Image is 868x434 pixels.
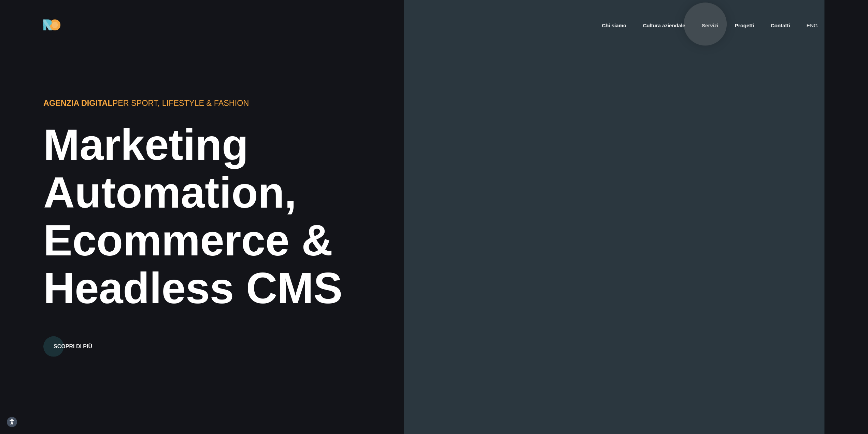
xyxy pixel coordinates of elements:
[43,19,60,30] img: Ride On Agency
[734,22,755,30] a: Progetti
[43,97,369,109] div: per Sport, Lifestyle & Fashion
[43,324,102,357] a: Scopri di più
[770,22,791,30] a: Contatti
[43,121,475,169] div: Marketing
[601,22,627,30] a: Chi siamo
[701,22,719,30] a: Servizi
[43,265,475,312] div: Headless CMS
[43,169,475,217] div: Automation,
[43,99,113,108] span: Agenzia Digital
[43,217,475,265] div: Ecommerce &
[43,336,102,357] button: Scopri di più
[806,22,819,30] a: eng
[642,22,686,30] a: Cultura aziendale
